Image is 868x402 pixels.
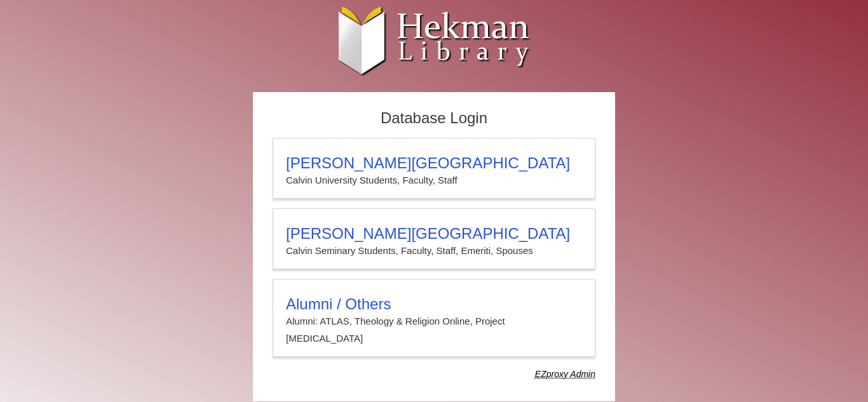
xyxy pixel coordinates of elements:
[273,208,595,269] a: [PERSON_NAME][GEOGRAPHIC_DATA]Calvin Seminary Students, Faculty, Staff, Emeriti, Spouses
[286,243,582,259] p: Calvin Seminary Students, Faculty, Staff, Emeriti, Spouses
[286,295,582,313] h3: Alumni / Others
[286,154,582,172] h3: [PERSON_NAME][GEOGRAPHIC_DATA]
[286,225,582,243] h3: [PERSON_NAME][GEOGRAPHIC_DATA]
[286,172,582,189] p: Calvin University Students, Faculty, Staff
[273,138,595,199] a: [PERSON_NAME][GEOGRAPHIC_DATA]Calvin University Students, Faculty, Staff
[286,295,582,347] summary: Alumni / OthersAlumni: ATLAS, Theology & Religion Online, Project [MEDICAL_DATA]
[286,313,582,347] p: Alumni: ATLAS, Theology & Religion Online, Project [MEDICAL_DATA]
[535,369,595,379] dfn: Use Alumni login
[266,105,602,131] h2: Database Login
